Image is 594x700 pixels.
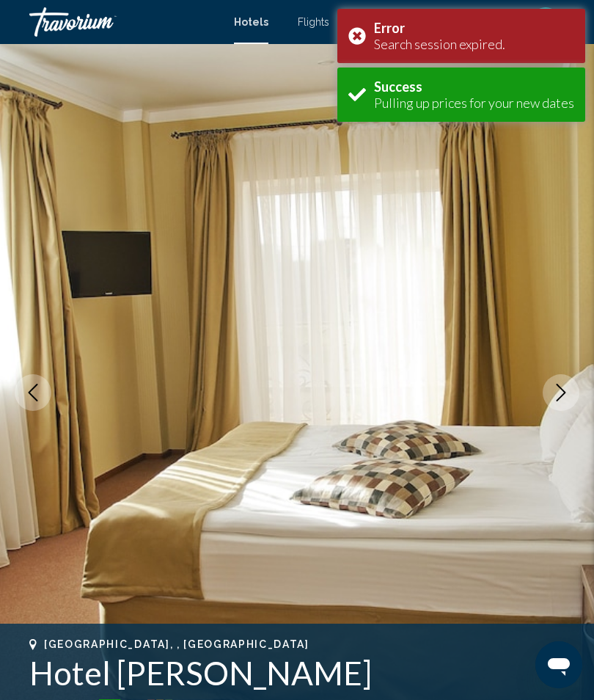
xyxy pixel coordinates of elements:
a: Travorium [29,7,219,37]
button: Previous image [15,374,51,411]
button: Next image [543,374,579,411]
span: [GEOGRAPHIC_DATA], , [GEOGRAPHIC_DATA] [44,638,309,650]
a: Flights [298,16,329,28]
h1: Hotel [PERSON_NAME] [29,654,565,692]
iframe: Botón para iniciar la ventana de mensajería [535,641,582,688]
a: Hotels [234,16,268,28]
div: Search session expired. [374,36,574,52]
button: User Menu [527,7,565,37]
div: Success [374,79,574,95]
div: Pulling up prices for your new dates [374,95,574,111]
div: Error [374,20,574,36]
